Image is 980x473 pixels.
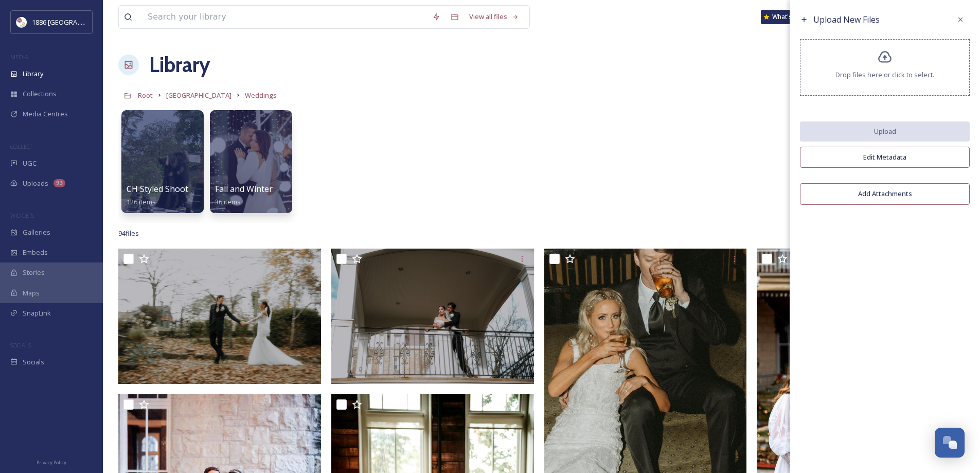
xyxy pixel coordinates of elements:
[800,147,970,168] button: Edit Metadata
[215,184,273,206] a: Fall and Winter36 items
[127,197,156,206] span: 126 items
[813,14,880,25] span: Upload New Files
[23,109,68,119] span: Media Centres
[166,89,231,101] a: [GEOGRAPHIC_DATA]
[16,17,27,27] img: logos.png
[23,357,44,367] span: Socials
[23,248,48,257] span: Embeds
[761,10,812,24] a: What's New
[10,143,32,150] span: COLLECT
[138,91,153,100] span: Root
[935,428,965,458] button: Open Chat
[23,227,50,237] span: Galleries
[142,6,427,28] input: Search your library
[23,89,57,99] span: Collections
[118,229,139,238] span: 94 file s
[54,179,65,187] div: 93
[118,249,321,384] img: bobbitaylor-04039.jpg
[800,183,970,204] button: Add Attachments
[10,212,34,219] span: WIDGETS
[10,53,28,61] span: MEDIA
[245,91,277,100] span: Weddings
[23,268,45,277] span: Stories
[127,184,268,206] a: CH Styled Shoot & Surprise Proposal126 items
[37,456,66,468] a: Privacy Policy
[23,179,48,188] span: Uploads
[37,459,66,466] span: Privacy Policy
[23,159,37,168] span: UGC
[800,121,970,142] button: Upload
[215,183,273,195] span: Fall and Winter
[464,7,524,27] a: View all files
[127,183,268,195] span: CH Styled Shoot & Surprise Proposal
[23,308,51,318] span: SnapLink
[331,249,534,384] img: bobbitaylor-08321.jpg
[138,89,153,101] a: Root
[166,91,231,100] span: [GEOGRAPHIC_DATA]
[245,89,277,101] a: Weddings
[10,341,31,349] span: SOCIALS
[835,70,934,80] span: Drop files here or click to select.
[23,69,43,79] span: Library
[23,288,40,298] span: Maps
[32,17,113,27] span: 1886 [GEOGRAPHIC_DATA]
[149,49,210,80] a: Library
[215,197,241,206] span: 36 items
